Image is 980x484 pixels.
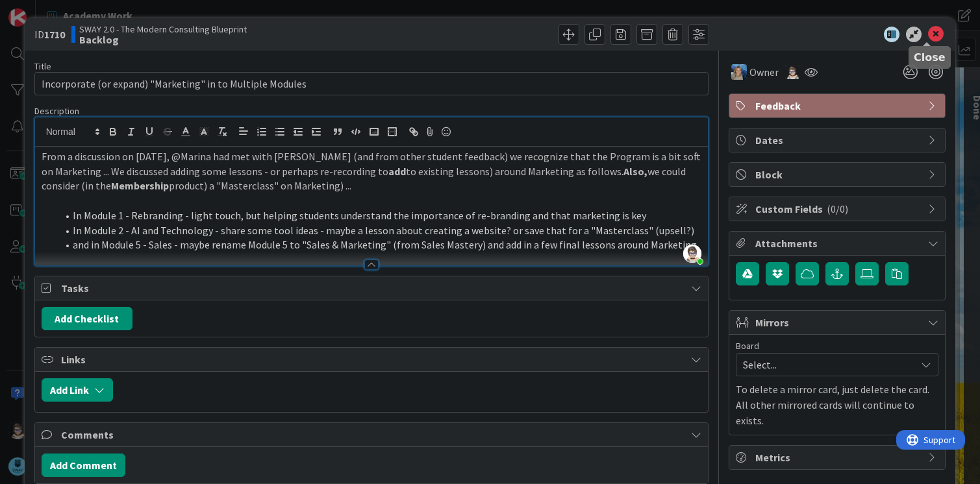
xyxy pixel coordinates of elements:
[623,165,647,178] strong: Also,
[111,179,169,192] strong: Membership
[34,60,51,72] label: Title
[42,454,125,477] button: Add Comment
[743,356,909,374] span: Select...
[755,98,922,114] span: Feedback
[44,28,65,41] b: 1710
[736,381,938,428] p: To delete a mirror card, just delete the card. All other mirrored cards will continue to exists.
[57,208,702,223] li: In Module 1 - Rebranding - light touch, but helping students understand the importance of re-bran...
[914,51,946,64] h5: Close
[34,27,65,42] span: ID
[61,352,685,367] span: Links
[61,427,685,442] span: Comments
[27,2,59,18] span: Support
[731,64,747,80] img: MA
[749,64,779,80] span: Owner
[61,280,685,296] span: Tasks
[42,307,132,330] button: Add Checklist
[755,132,922,148] span: Dates
[79,34,247,45] b: Backlog
[57,223,702,238] li: In Module 2 - AI and Technology - share some tool ideas - maybe a lesson about creating a website...
[388,165,406,178] strong: add
[79,24,247,34] span: SWAY 2.0 - The Modern Consulting Blueprint
[827,202,848,215] span: ( 0/0 )
[755,236,922,251] span: Attachments
[57,237,702,252] li: and in Module 5 - Sales - maybe rename Module 5 to "Sales & Marketing" (from Sales Mastery) and a...
[42,378,113,402] button: Add Link
[34,72,709,95] input: type card name here...
[736,341,759,350] span: Board
[755,450,922,465] span: Metrics
[755,201,922,217] span: Custom Fields
[755,315,922,330] span: Mirrors
[755,167,922,182] span: Block
[785,65,799,79] img: TP
[42,149,702,193] p: From a discussion on [DATE], @Marina had met with [PERSON_NAME] (and from other student feedback)...
[683,245,701,263] img: GSQywPghEhdbY4OwXOWrjRcy4shk9sHH.png
[34,105,79,117] span: Description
